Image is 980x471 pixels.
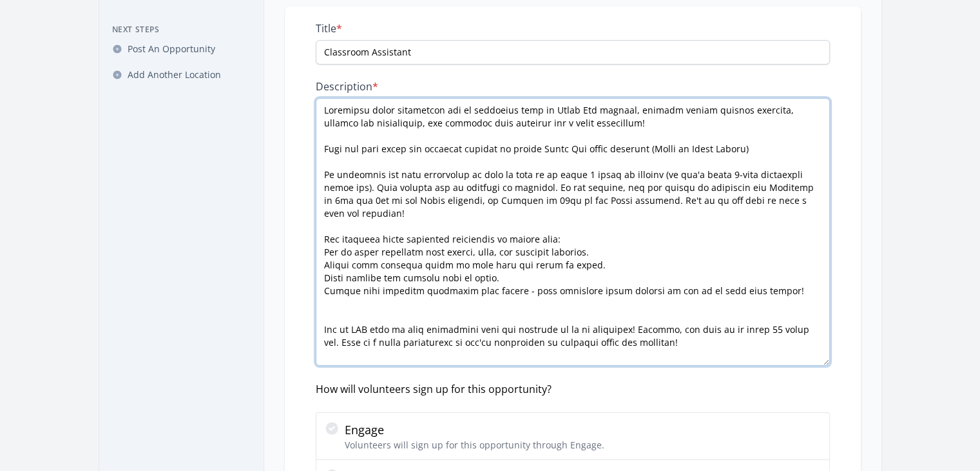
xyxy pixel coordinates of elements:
label: Title [316,22,830,35]
a: Add Another Location [104,63,258,86]
p: Engage [345,421,604,439]
div: How will volunteers sign up for this opportunity? [316,381,830,397]
span: Add Another Location [128,68,221,81]
label: Description [316,80,830,93]
h3: Next Steps [104,25,258,35]
span: Post An Opportunity [128,43,215,55]
a: Post An Opportunity [104,37,258,61]
p: Volunteers will sign up for this opportunity through Engage. [345,439,604,452]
